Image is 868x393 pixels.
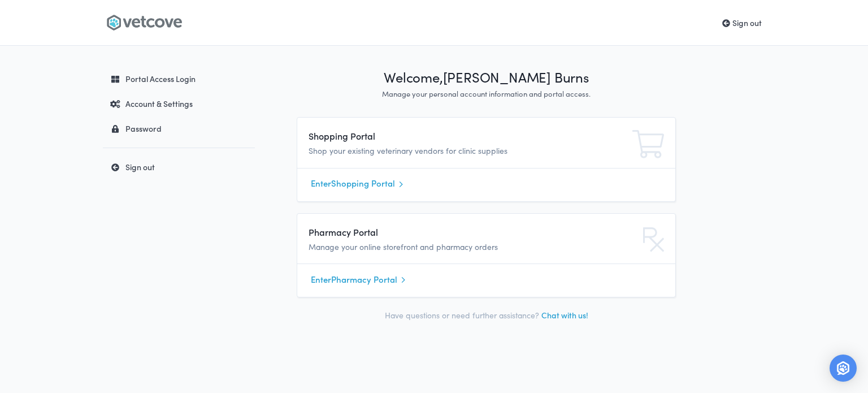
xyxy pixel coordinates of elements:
a: Chat with us! [541,309,588,321]
a: Sign out [103,157,255,177]
p: Have questions or need further assistance? [297,309,676,322]
div: Sign out [105,161,249,172]
div: Account & Settings [105,98,249,109]
a: Account & Settings [103,93,255,114]
div: Portal Access Login [105,73,249,84]
a: Portal Access Login [103,68,255,89]
h4: Pharmacy Portal [309,225,545,239]
a: EnterPharmacy Portal [311,271,662,288]
a: Sign out [722,17,762,28]
h1: Welcome, [PERSON_NAME] Burns [297,68,676,87]
a: EnterShopping Portal [311,175,662,192]
p: Manage your online storefront and pharmacy orders [309,241,545,253]
p: Manage your personal account information and portal access. [297,89,676,100]
h4: Shopping Portal [309,129,545,142]
p: Shop your existing veterinary vendors for clinic supplies [309,145,545,157]
div: Open Intercom Messenger [830,355,857,382]
a: Password [103,118,255,139]
div: Password [105,123,249,134]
